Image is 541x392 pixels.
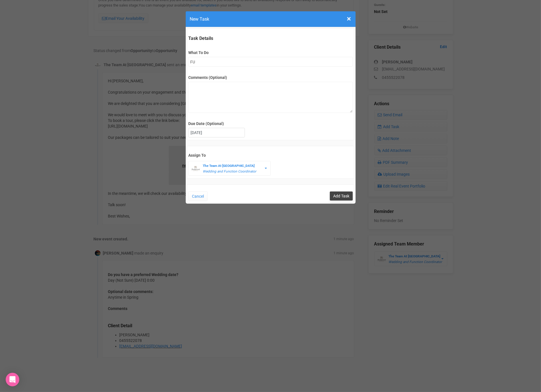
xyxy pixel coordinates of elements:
div: [DATE] [189,128,245,137]
label: Due Date (Optional) [188,121,353,126]
label: Comments (Optional) [188,75,353,80]
strong: The Team At [GEOGRAPHIC_DATA] [203,164,255,168]
label: Assign To [188,152,353,158]
em: Wedding and Function Coordinator [203,169,256,173]
div: Open Intercom Messenger [6,373,19,386]
button: Cancel [188,191,208,201]
img: BGLogo.jpg [191,164,200,173]
span: × [347,14,351,23]
input: Add Task [330,191,353,201]
legend: Task Details [188,35,353,42]
label: What To Do [188,50,353,55]
h4: New Task [190,16,351,23]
